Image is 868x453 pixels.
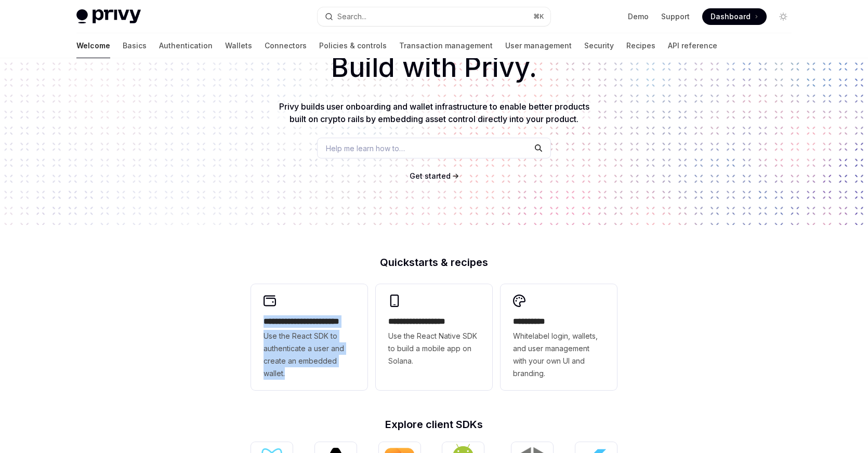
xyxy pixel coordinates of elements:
span: Privy builds user onboarding and wallet infrastructure to enable better products built on crypto ... [279,101,589,124]
a: Get started [410,171,451,181]
span: Dashboard [711,11,751,22]
a: User management [505,33,572,58]
span: Use the React SDK to authenticate a user and create an embedded wallet. [264,330,355,380]
a: **** **** **** ***Use the React Native SDK to build a mobile app on Solana. [376,284,492,390]
a: Basics [123,33,147,58]
span: ⌘ K [533,12,544,21]
img: light logo [76,9,141,24]
a: API reference [668,33,717,58]
span: Whitelabel login, wallets, and user management with your own UI and branding. [513,330,604,380]
span: Use the React Native SDK to build a mobile app on Solana. [388,330,480,367]
span: Get started [410,171,451,180]
a: Authentication [159,33,213,58]
a: Recipes [626,33,655,58]
a: Transaction management [399,33,493,58]
button: Toggle dark mode [775,8,792,25]
a: **** *****Whitelabel login, wallets, and user management with your own UI and branding. [501,284,617,390]
a: Security [584,33,614,58]
h1: Build with Privy. [17,47,851,88]
h2: Quickstarts & recipes [251,257,617,268]
span: Help me learn how to… [326,143,405,154]
a: Connectors [265,33,307,58]
a: Welcome [76,33,110,58]
a: Wallets [225,33,252,58]
a: Policies & controls [319,33,387,58]
h2: Explore client SDKs [251,419,617,430]
a: Support [661,11,690,22]
a: Dashboard [702,8,767,25]
a: Demo [628,11,649,22]
div: Search... [337,10,366,23]
button: Open search [318,7,550,26]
